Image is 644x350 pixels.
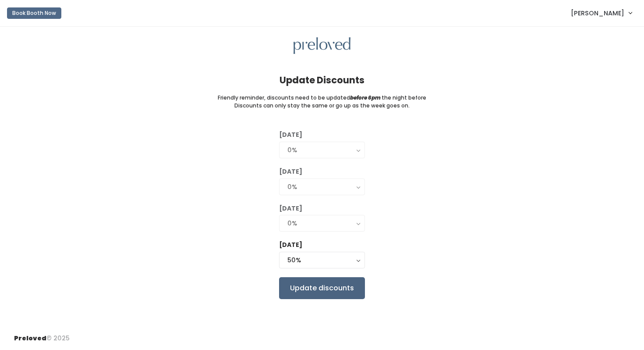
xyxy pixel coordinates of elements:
img: preloved logo [294,37,350,54]
h4: Update Discounts [280,75,364,85]
a: Book Booth Now [7,4,61,23]
button: Book Booth Now [7,7,61,19]
label: [DATE] [279,204,302,213]
small: Discounts can only stay the same or go up as the week goes on. [234,102,410,110]
button: 50% [279,252,365,268]
button: 0% [279,179,365,195]
span: [PERSON_NAME] [571,8,624,18]
div: 0% [287,182,357,192]
div: © 2025 [14,327,70,343]
button: 0% [279,215,365,232]
span: Preloved [14,334,46,343]
a: [PERSON_NAME] [562,4,640,22]
input: Update discounts [279,277,365,299]
label: [DATE] [279,240,302,250]
div: 0% [287,145,357,155]
i: before 6pm [350,94,381,101]
label: [DATE] [279,167,302,176]
button: 0% [279,142,365,158]
div: 50% [287,255,357,265]
div: 0% [287,218,357,228]
label: [DATE] [279,130,302,139]
small: Friendly reminder, discounts need to be updated the night before [218,94,426,102]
